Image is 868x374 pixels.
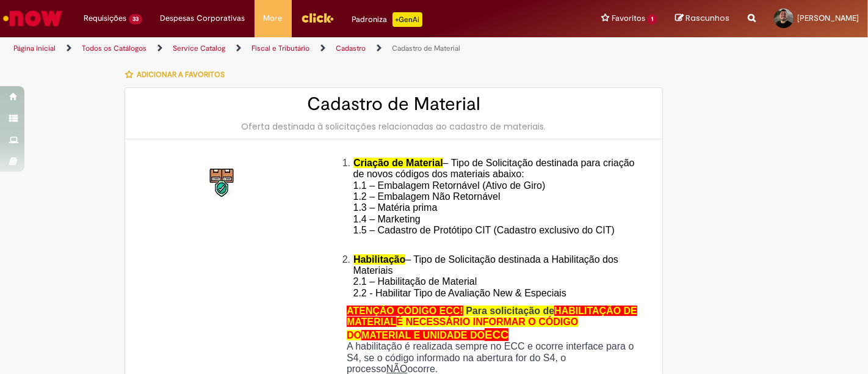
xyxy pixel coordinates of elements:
p: +GenAi [392,12,422,27]
span: Favoritos [612,12,645,24]
span: Despesas Corporativas [161,12,245,24]
h2: Cadastro de Material [137,94,650,114]
span: – Tipo de Solicitação destinada para criação de novos códigos dos materiais abaixo: 1.1 – Embalag... [353,158,635,247]
span: Rascunhos [685,12,729,24]
span: Para solicitação de [466,306,554,316]
div: Padroniza [352,12,422,27]
img: ServiceNow [1,6,64,31]
span: 1 [648,14,657,24]
span: More [264,12,283,24]
span: Criação de Material [353,158,443,168]
u: NÃO [386,364,408,374]
span: HABILITAÇÃO DE MATERIAL [347,306,637,327]
span: Habilitação [353,254,405,265]
span: Requisições [84,12,126,24]
img: click_logo_yellow_360x200.png [301,9,334,27]
a: Service Catalog [173,43,225,53]
a: Fiscal e Tributário [251,43,309,53]
ul: Trilhas de página [9,37,570,60]
img: Cadastro de Material [203,164,242,203]
span: [PERSON_NAME] [797,13,859,23]
span: MATERIAL E UNIDADE DO [361,330,485,340]
span: ECC [485,328,508,341]
span: É NECESSÁRIO INFORMAR O CÓDIGO DO [347,317,578,340]
a: Cadastro de Material [392,43,460,53]
span: ATENÇÃO CÓDIGO ECC! [347,306,463,316]
span: Adicionar a Favoritos [137,70,225,79]
a: Página inicial [13,43,56,53]
span: – Tipo de Solicitação destinada a Habilitação dos Materiais 2.1 – Habilitação de Material 2.2 - H... [353,254,618,298]
a: Todos os Catálogos [82,43,146,53]
span: 33 [129,14,142,24]
a: Rascunhos [675,13,729,24]
div: Oferta destinada à solicitações relacionadas ao cadastro de materiais. [137,120,650,133]
a: Cadastro [336,43,366,53]
button: Adicionar a Favoritos [125,62,231,87]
